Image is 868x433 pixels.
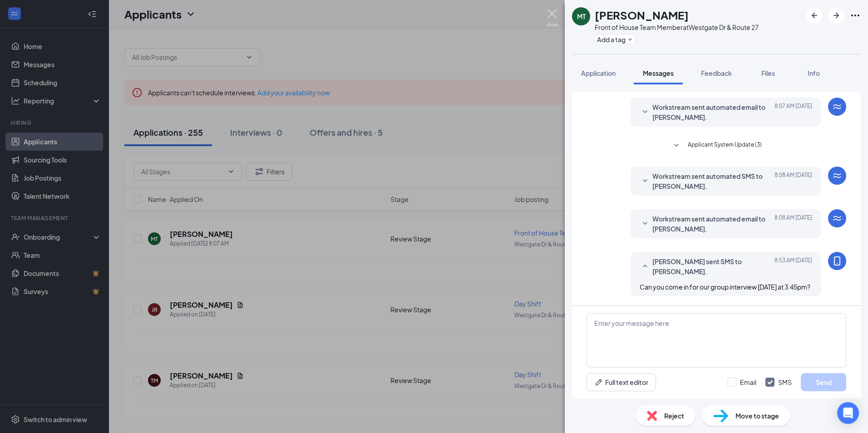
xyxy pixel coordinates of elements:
[627,37,633,42] svg: Plus
[850,10,861,21] svg: Ellipses
[837,402,859,424] div: Open Intercom Messenger
[832,101,843,112] svg: WorkstreamLogo
[581,69,616,77] span: Application
[671,140,682,151] svg: SmallChevronDown
[577,12,586,21] div: MT
[652,214,771,234] span: Workstream sent automated email to [PERSON_NAME].
[806,7,823,24] button: ArrowLeftNew
[761,69,775,77] span: Files
[735,411,779,421] span: Move to stage
[640,107,651,118] svg: SmallChevronDown
[640,283,810,291] span: Can you come in for our group interview [DATE] at 3:45pm?
[774,102,812,122] span: [DATE] 8:07 AM
[652,102,771,122] span: Workstream sent automated email to [PERSON_NAME].
[652,256,771,276] span: [PERSON_NAME] sent SMS to [PERSON_NAME].
[595,23,759,32] div: Front of House Team Member at Westgate Dr & Route 27
[808,69,820,77] span: Info
[774,256,812,276] span: [DATE] 8:53 AM
[828,7,844,24] button: ArrowRight
[643,69,674,77] span: Messages
[774,171,812,191] span: [DATE] 8:08 AM
[671,140,762,151] button: SmallChevronDownApplicant System Update (3)
[640,261,651,272] svg: SmallChevronUp
[640,218,651,229] svg: SmallChevronDown
[801,373,846,391] button: Send
[595,7,689,23] h1: [PERSON_NAME]
[640,176,651,187] svg: SmallChevronDown
[652,171,771,191] span: Workstream sent automated SMS to [PERSON_NAME].
[832,256,843,266] svg: MobileSms
[809,10,820,21] svg: ArrowLeftNew
[774,214,812,234] span: [DATE] 8:08 AM
[664,411,684,421] span: Reject
[831,10,842,21] svg: ArrowRight
[832,170,843,181] svg: WorkstreamLogo
[701,69,732,77] span: Feedback
[594,378,603,387] svg: Pen
[595,34,635,44] button: PlusAdd a tag
[688,140,762,151] span: Applicant System Update (3)
[832,213,843,224] svg: WorkstreamLogo
[587,373,656,391] button: Full text editorPen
